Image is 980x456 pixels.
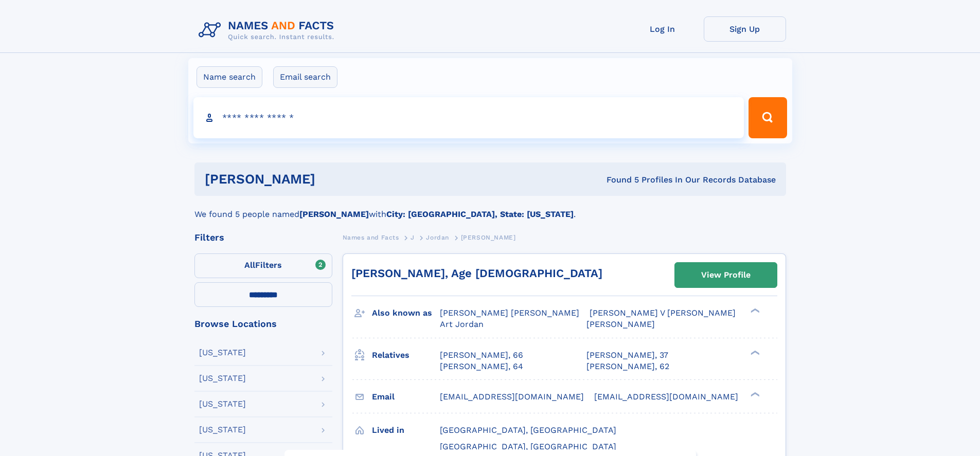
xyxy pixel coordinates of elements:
a: J [411,231,415,244]
span: [PERSON_NAME] V [PERSON_NAME] [590,308,736,318]
span: J [411,234,415,241]
span: [PERSON_NAME] [461,234,516,241]
a: [PERSON_NAME], 66 [440,350,523,361]
a: Jordan [426,231,449,244]
img: Logo Names and Facts [194,16,343,44]
div: [US_STATE] [199,426,246,434]
span: [EMAIL_ADDRESS][DOMAIN_NAME] [594,392,738,402]
span: [EMAIL_ADDRESS][DOMAIN_NAME] [440,392,584,402]
div: [US_STATE] [199,374,246,382]
h3: Also known as [372,304,440,322]
span: [PERSON_NAME] [586,319,655,329]
h3: Relatives [372,346,440,364]
span: Jordan [426,234,449,241]
button: Search Button [749,97,787,138]
a: Log In [621,16,704,42]
label: Filters [194,253,332,278]
div: ❯ [748,391,760,397]
h1: [PERSON_NAME] [205,173,461,186]
h3: Email [372,388,440,406]
div: Found 5 Profiles In Our Records Database [461,174,776,186]
div: [US_STATE] [199,349,246,357]
b: City: [GEOGRAPHIC_DATA], State: [US_STATE] [386,209,574,219]
div: ❯ [748,307,760,314]
label: Email search [273,66,337,88]
a: [PERSON_NAME], 37 [586,350,668,361]
a: [PERSON_NAME], Age [DEMOGRAPHIC_DATA] [351,267,602,280]
a: [PERSON_NAME], 62 [586,361,669,372]
span: All [244,260,255,270]
div: [US_STATE] [199,400,246,408]
h3: Lived in [372,422,440,439]
span: [GEOGRAPHIC_DATA], [GEOGRAPHIC_DATA] [440,442,616,451]
span: Art Jordan [440,319,484,329]
div: Browse Locations [194,319,332,329]
div: Filters [194,233,332,242]
b: [PERSON_NAME] [299,209,369,219]
a: Sign Up [704,16,786,42]
a: View Profile [675,263,777,287]
a: Names and Facts [343,231,399,244]
span: [PERSON_NAME] [PERSON_NAME] [440,308,579,318]
input: search input [193,97,744,138]
a: [PERSON_NAME], 64 [440,361,523,372]
label: Name search [197,66,262,88]
div: View Profile [701,263,751,287]
div: We found 5 people named with . [194,196,786,221]
div: ❯ [748,349,760,356]
span: [GEOGRAPHIC_DATA], [GEOGRAPHIC_DATA] [440,425,616,435]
